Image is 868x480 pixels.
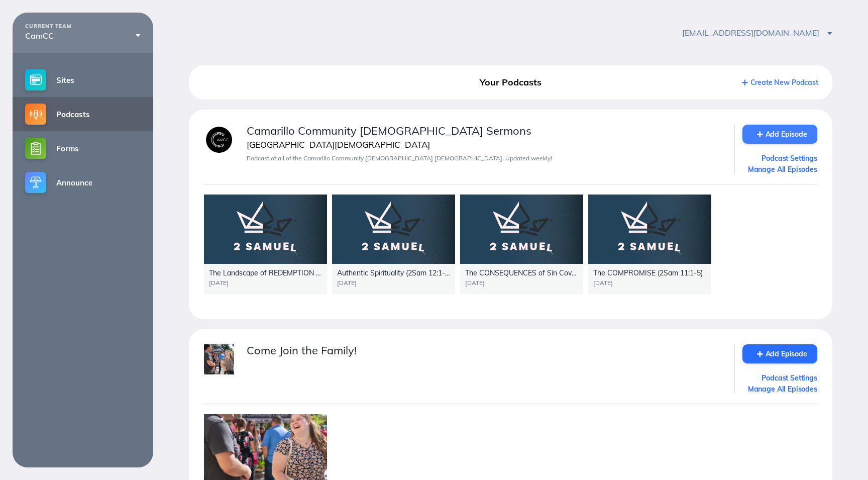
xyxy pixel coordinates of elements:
[247,155,722,162] div: Podcast of all of the Camarillo Community [DEMOGRAPHIC_DATA] [DEMOGRAPHIC_DATA]. Updated weekly!
[13,165,153,200] a: Announce
[742,154,817,163] a: Podcast Settings
[408,73,613,91] div: Your Podcasts
[25,31,141,40] div: CamCC
[465,269,578,277] div: The CONSEQUENCES of Sin Cover Up (2 [PERSON_NAME] 11:6-27)
[247,344,722,357] div: Come Join the Family!
[460,195,583,294] a: The CONSEQUENCES of Sin Cover Up (2 [PERSON_NAME] 11:6-27)[DATE]
[742,373,817,382] a: Podcast Settings
[742,344,817,363] a: Add Episode
[247,140,722,150] div: [GEOGRAPHIC_DATA][DEMOGRAPHIC_DATA]
[588,195,711,294] a: The COMPROMISE (2Sam 11:1-5)[DATE]
[682,28,832,38] span: [EMAIL_ADDRESS][DOMAIN_NAME]
[204,195,327,294] a: The Landscape of REDEMPTION (2Sam 12:15-25)[DATE]
[25,69,46,90] img: sites-small@2x.png
[204,344,234,374] img: image.jpg
[337,279,450,286] div: [DATE]
[204,125,234,155] img: ae083191-feec-4241-b36a-9b7d5950cbfa.png
[13,131,153,165] a: Forms
[593,269,706,277] div: The COMPROMISE (2Sam 11:1-5)
[209,269,322,277] div: The Landscape of REDEMPTION (2Sam 12:15-25)
[209,279,322,286] div: [DATE]
[247,125,722,137] div: Camarillo Community [DEMOGRAPHIC_DATA] Sermons
[742,78,818,87] a: Create New Podcast
[25,172,46,193] img: announce-small@2x.png
[25,24,141,30] div: CURRENT TEAM
[13,63,153,97] a: Sites
[332,195,455,294] a: Authentic Spirituality (2Sam 12:1-14)[DATE]
[742,385,817,394] a: Manage All Episodes
[13,97,153,131] a: Podcasts
[593,279,706,286] div: [DATE]
[742,125,817,144] a: Add Episode
[742,165,817,174] a: Manage All Episodes
[25,104,46,125] img: podcasts-small@2x.png
[25,138,46,159] img: forms-small@2x.png
[337,269,450,277] div: Authentic Spirituality (2Sam 12:1-14)
[465,279,578,286] div: [DATE]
